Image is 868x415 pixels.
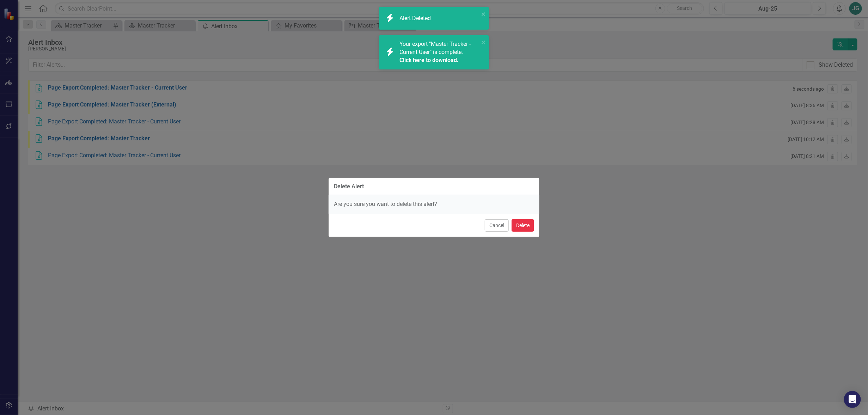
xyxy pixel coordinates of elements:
div: Open Intercom Messenger [844,391,861,408]
div: Delete Alert [334,183,364,190]
span: Are you sure you want to delete this alert? [334,201,437,207]
div: Alert Deleted [399,14,433,23]
button: Delete [512,219,534,232]
a: Click here to download. [399,57,459,63]
button: Cancel [485,219,509,232]
button: close [481,10,486,18]
span: Your export "Master Tracker - Current User" is complete. [399,41,477,65]
button: close [481,38,486,46]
